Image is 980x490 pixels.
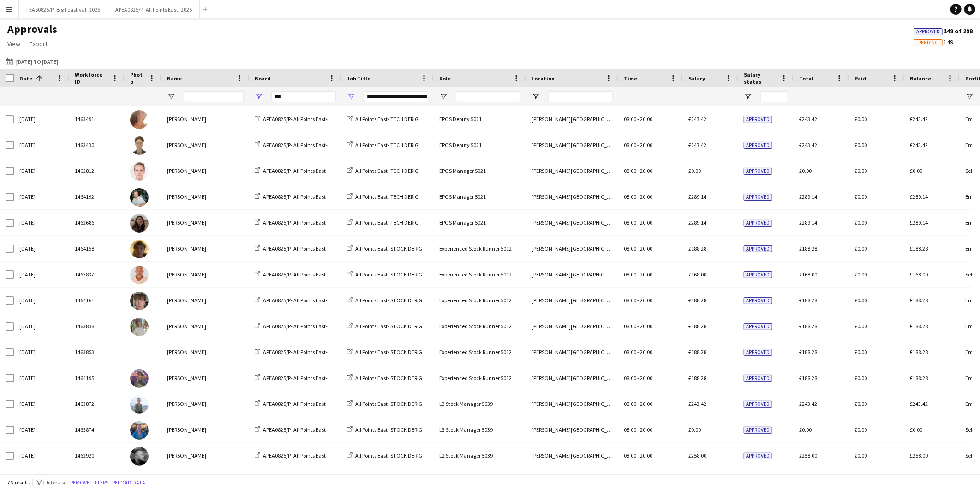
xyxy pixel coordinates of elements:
[744,349,772,356] span: Approved
[434,184,526,209] div: EPOS Manager 5021
[130,369,149,388] img: Greg Ollenbuttel
[855,400,867,407] span: £0.00
[637,116,639,122] span: -
[355,271,422,278] span: All Points East- STOCK DERIG
[548,91,613,102] input: Location Filter Input
[910,400,928,407] span: £243.42
[69,443,125,468] div: 1462920
[624,75,637,82] span: Time
[688,400,706,407] span: £243.42
[69,391,125,416] div: 1463872
[130,292,149,310] img: Jude Hughes
[799,452,817,459] span: £258.00
[69,184,125,209] div: 1464192
[637,452,639,459] span: -
[255,349,340,355] a: APEA0825/P- All Points East- 2025
[526,236,618,261] div: [PERSON_NAME][GEOGRAPHIC_DATA]
[624,219,636,226] span: 08:00
[640,167,652,174] span: 20:00
[744,427,772,434] span: Approved
[624,374,636,381] span: 08:00
[69,236,125,261] div: 1464158
[744,116,772,123] span: Approved
[263,400,340,407] span: APEA0825/P- All Points East- 2025
[624,167,636,174] span: 08:00
[637,426,639,433] span: -
[855,245,867,252] span: £0.00
[263,349,340,355] span: APEA0825/P- All Points East- 2025
[14,313,69,339] div: [DATE]
[688,452,706,459] span: £258.00
[263,193,340,200] span: APEA0825/P- All Points East- 2025
[637,245,639,252] span: -
[910,116,928,122] span: £243.42
[799,245,817,252] span: £188.28
[855,167,867,174] span: £0.00
[434,262,526,287] div: Experienced Stock Runner 5012
[744,323,772,330] span: Approved
[855,75,866,82] span: Paid
[456,91,520,102] input: Role Filter Input
[347,349,422,355] a: All Points East- STOCK DERIG
[14,210,69,235] div: [DATE]
[526,417,618,442] div: [PERSON_NAME][GEOGRAPHIC_DATA]
[526,313,618,339] div: [PERSON_NAME][GEOGRAPHIC_DATA]
[355,426,422,433] span: All Points East- STOCK DERIG
[640,116,652,122] span: 20:00
[130,318,149,336] img: Cory Cattaway
[744,401,772,408] span: Approved
[347,297,422,304] a: All Points East- STOCK DERIG
[161,210,249,235] div: [PERSON_NAME]
[744,245,772,252] span: Approved
[744,71,777,85] span: Salary status
[263,323,340,330] span: APEA0825/P- All Points East- 2025
[637,271,639,278] span: -
[799,374,817,381] span: £188.28
[855,426,867,433] span: £0.00
[161,288,249,313] div: [PERSON_NAME]
[434,391,526,416] div: L3 Stock Manager 5039
[526,288,618,313] div: [PERSON_NAME][GEOGRAPHIC_DATA]
[855,323,867,330] span: £0.00
[263,297,340,304] span: APEA0825/P- All Points East- 2025
[347,92,355,101] button: Open Filter Menu
[637,374,639,381] span: -
[69,158,125,184] div: 1462812
[744,194,772,201] span: Approved
[434,313,526,339] div: Experienced Stock Runner 5012
[434,106,526,132] div: EPOS Deputy 5021
[855,141,867,148] span: £0.00
[744,375,772,382] span: Approved
[69,132,125,158] div: 1463430
[69,339,125,365] div: 1463853
[855,374,867,381] span: £0.00
[355,349,422,355] span: All Points East- STOCK DERIG
[910,323,928,330] span: £188.28
[637,400,639,407] span: -
[347,271,422,278] a: All Points East- STOCK DERIG
[532,92,540,101] button: Open Filter Menu
[69,417,125,442] div: 1463874
[347,193,418,200] a: All Points East- TECH DERIG
[108,0,200,18] button: APEA0825/P- All Points East- 2025
[110,478,147,488] button: Reload data
[355,452,422,459] span: All Points East- STOCK DERIG
[855,271,867,278] span: £0.00
[910,426,922,433] span: £0.00
[855,297,867,304] span: £0.00
[624,245,636,252] span: 08:00
[355,245,422,252] span: All Points East- STOCK DERIG
[130,188,149,207] img: Joseph Jordan
[910,167,922,174] span: £0.00
[624,141,636,148] span: 08:00
[688,297,706,304] span: £188.28
[688,219,706,226] span: £289.14
[910,141,928,148] span: £243.42
[255,116,340,122] a: APEA0825/P- All Points East- 2025
[26,38,51,50] a: Export
[255,75,271,82] span: Board
[910,193,928,200] span: £289.14
[640,349,652,355] span: 20:00
[637,193,639,200] span: -
[130,447,149,465] img: Samuel Ross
